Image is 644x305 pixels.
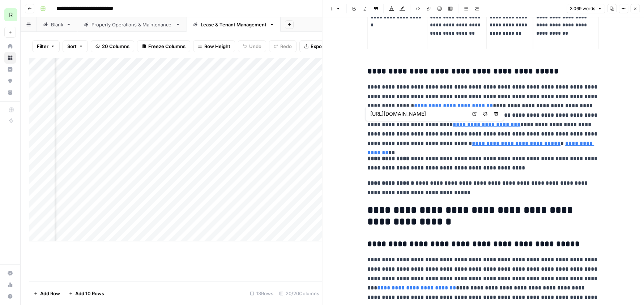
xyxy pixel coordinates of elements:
div: Blank [51,21,63,28]
a: Property Operations & Maintenance [77,17,187,32]
span: Redo [280,43,292,50]
a: Usage [4,279,16,291]
a: Blank [37,17,77,32]
span: Export CSV [311,43,336,50]
button: Export CSV [299,40,341,52]
button: Help + Support [4,291,16,302]
a: Opportunities [4,75,16,87]
button: Sort [63,40,88,52]
span: Row Height [204,43,230,50]
button: 20 Columns [91,40,134,52]
span: 3,069 words [570,5,595,12]
button: Redo [269,40,297,52]
a: Insights [4,64,16,75]
button: Filter [32,40,60,52]
a: Settings [4,267,16,279]
span: Add 10 Rows [75,290,104,297]
div: Lease & Tenant Management [201,21,266,28]
span: Add Row [40,290,60,297]
button: Undo [238,40,266,52]
a: Lease & Tenant Management [187,17,281,32]
a: Browse [4,52,16,64]
div: 20/20 Columns [276,288,322,299]
div: 13 Rows [247,288,276,299]
div: Property Operations & Maintenance [91,21,172,28]
span: 20 Columns [102,43,129,50]
a: Home [4,40,16,52]
button: Add 10 Rows [64,288,108,299]
span: R [9,10,13,19]
span: Sort [67,43,77,50]
button: Workspace: Re-Leased [4,6,16,24]
span: Undo [249,43,261,50]
span: Freeze Columns [148,43,185,50]
button: Freeze Columns [137,40,190,52]
button: 3,069 words [567,4,605,13]
button: Add Row [29,288,64,299]
a: Your Data [4,87,16,98]
button: Row Height [193,40,235,52]
span: Filter [37,43,48,50]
